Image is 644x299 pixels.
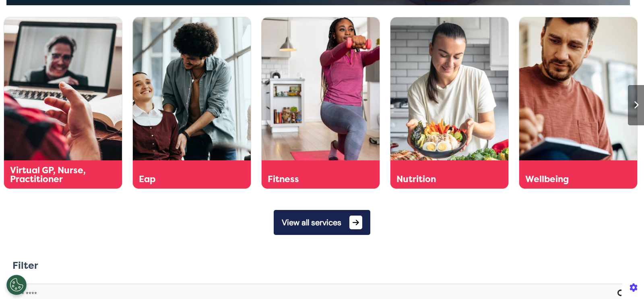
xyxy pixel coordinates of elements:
button: Open Preferences [6,275,27,295]
div: Wellbeing [525,175,608,184]
div: Nutrition [396,175,479,184]
button: View all services [274,210,370,235]
div: Virtual GP, Nurse, Practitioner [10,166,93,184]
div: Eap [139,175,221,184]
h2: Filter [12,260,38,272]
div: Fitness [268,175,350,184]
